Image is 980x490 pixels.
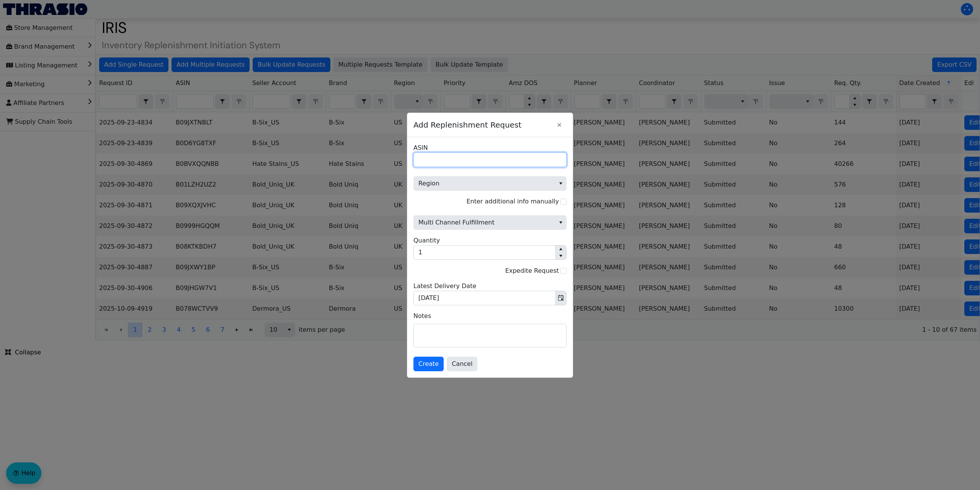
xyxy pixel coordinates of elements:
[413,282,567,305] div: Please set the arrival date.
[413,236,440,245] label: Quantity
[505,267,559,274] label: Expedite Request
[413,115,552,134] span: Add Replenishment Request
[555,252,566,259] button: Decrease value
[413,176,567,191] span: Region
[413,215,567,230] span: Multi Channel Fulfillment
[413,206,567,230] div: Please choose one of the options.
[452,359,472,369] span: Cancel
[555,177,566,190] button: select
[413,282,476,291] label: Latest Delivery Date
[418,359,439,369] span: Create
[413,236,567,260] div: Quantity must be greater than 0.
[555,291,566,305] button: Toggle calendar
[466,198,559,205] label: Enter additional info manually
[447,357,477,371] button: Cancel
[413,357,444,371] button: Create
[555,216,566,229] button: select
[555,246,566,252] button: Increase value
[552,118,567,132] button: Close
[413,311,567,321] label: Notes
[414,291,555,305] input: 11/06/2025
